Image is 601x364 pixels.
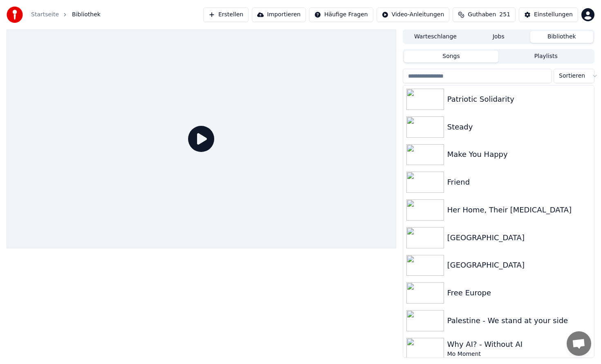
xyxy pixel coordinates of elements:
[499,11,510,19] span: 251
[7,7,23,23] img: youka
[31,11,59,19] a: Startseite
[519,7,578,22] button: Einstellungen
[377,7,450,22] button: Video-Anleitungen
[252,7,306,22] button: Importieren
[468,11,496,19] span: Guthaben
[567,331,591,356] a: Chat öffnen
[447,287,591,299] div: Free Europe
[404,31,467,43] button: Warteschlange
[498,51,593,63] button: Playlists
[447,204,591,216] div: Her Home, Their [MEDICAL_DATA]
[530,31,593,43] button: Bibliothek
[447,339,591,350] div: Why AI? - Without AI
[447,232,591,243] div: [GEOGRAPHIC_DATA]
[447,350,591,358] div: Mo Moment
[559,72,585,80] span: Sortieren
[447,149,591,160] div: Make You Happy
[447,94,591,105] div: Patriotic Solidarity
[453,7,516,22] button: Guthaben251
[309,7,373,22] button: Häufige Fragen
[447,315,591,326] div: Palestine - We stand at your side
[447,259,591,271] div: [GEOGRAPHIC_DATA]
[467,31,530,43] button: Jobs
[203,7,249,22] button: Erstellen
[447,121,591,133] div: Steady
[72,11,101,19] span: Bibliothek
[404,51,499,63] button: Songs
[447,176,591,188] div: Friend
[31,11,101,19] nav: breadcrumb
[534,11,573,19] div: Einstellungen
